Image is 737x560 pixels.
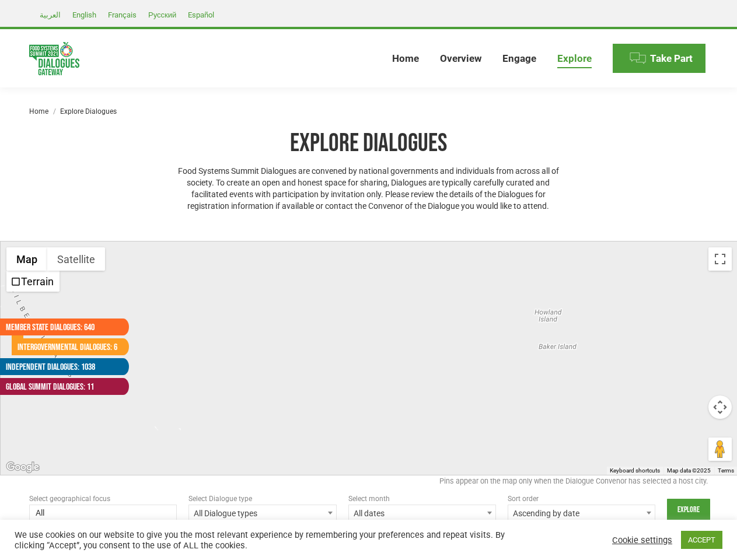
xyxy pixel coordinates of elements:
div: Sort order [508,493,655,505]
span: Explore Dialogues [60,107,117,116]
span: Take Part [650,52,693,65]
img: Menu icon [629,50,647,67]
span: All Dialogue types [188,505,336,521]
span: Explore [557,52,592,65]
a: English [67,8,102,22]
span: Home [392,52,419,65]
a: Home [29,107,48,116]
p: Food Systems Summit Dialogues are convened by national governments and individuals from across al... [172,165,565,212]
a: Español [182,8,220,22]
a: Français [102,8,142,22]
button: Show satellite imagery [47,247,105,271]
a: Cookie settings [612,535,672,545]
span: Español [188,10,214,19]
span: All dates [348,505,496,521]
span: All Dialogue types [189,505,336,521]
button: Show street map [6,247,47,271]
span: Map data ©2025 [667,467,711,474]
span: English [72,10,96,19]
a: Intergovernmental Dialogues: 6 [12,338,117,355]
span: Engage [502,52,536,65]
div: Pins appear on the map only when the Dialogue Convenor has selected a host city. [29,475,708,493]
h1: Explore Dialogues [172,128,565,159]
span: Français [108,10,137,19]
div: Select geographical focus [29,493,177,505]
div: We use cookies on our website to give you the most relevant experience by remembering your prefer... [15,530,510,551]
span: All dates [349,505,495,521]
button: Toggle fullscreen view [708,247,732,271]
ul: Show street map [6,271,60,292]
input: Explore [667,499,710,521]
img: Food Systems Summit Dialogues [29,42,79,75]
a: العربية [34,8,67,22]
span: Ascending by date [508,505,655,521]
div: Select Dialogue type [188,493,336,505]
img: Google [4,460,42,475]
label: Terrain [21,275,54,288]
div: Select month [348,493,496,505]
span: Ascending by date [508,505,655,521]
a: Open this area in Google Maps (opens a new window) [4,460,42,475]
button: Map camera controls [708,395,732,419]
span: Русский [148,10,176,19]
button: Keyboard shortcuts [610,467,660,475]
a: Русский [142,8,182,22]
span: Overview [440,52,481,65]
a: Terms [718,467,734,474]
button: Drag Pegman onto the map to open Street View [708,437,732,461]
span: العربية [40,10,61,19]
li: Terrain [8,272,58,290]
a: ACCEPT [681,531,722,549]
